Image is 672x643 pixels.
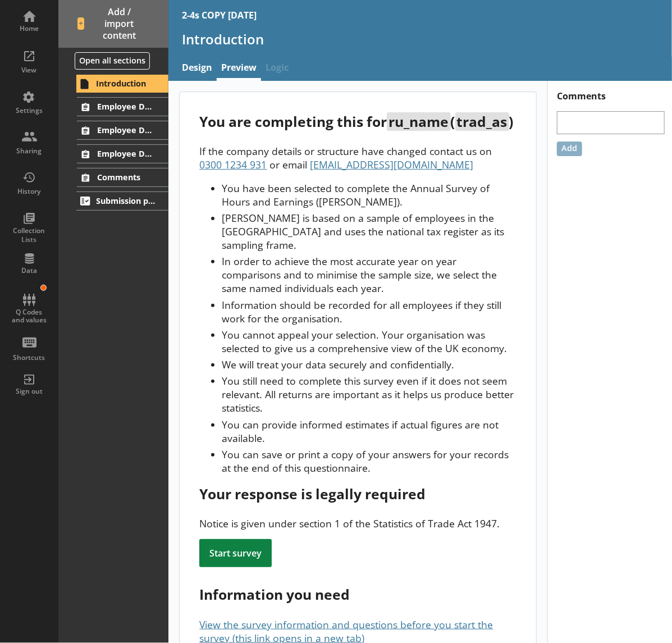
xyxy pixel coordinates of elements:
[75,52,150,70] button: Open all sections
[222,181,516,208] li: You have been selected to complete the Annual Survey of Hours and Earnings ([PERSON_NAME]).
[76,75,168,93] a: Introduction
[199,517,516,530] div: Notice is given under section 1 of the Statistics of Trade Act 1947.
[222,418,516,445] li: You can provide informed estimates if actual figures are not available.
[310,158,473,171] span: [EMAIL_ADDRESS][DOMAIN_NAME]
[222,328,516,355] li: You cannot appeal your selection. Your organisation was selected to give us a comprehensive view ...
[199,539,272,567] div: Start survey
[222,298,516,325] li: Information should be recorded for all employees if they still work for the organisation.
[222,448,516,475] li: You can save or print a copy of your answers for your records at the end of this questionnaire.
[58,168,168,187] li: Comments
[77,168,168,187] a: Comments
[97,125,157,135] span: Employee Details for Employee 2
[97,101,157,112] span: Employee Details for Employee 1
[222,211,516,252] li: [PERSON_NAME] is based on a sample of employees in the [GEOGRAPHIC_DATA] and uses the national ta...
[97,195,157,206] span: Submission page
[77,144,168,163] a: Employee Details for Employee 3
[10,308,49,325] div: Q Codes and values
[10,266,49,275] div: Data
[58,144,168,163] li: Employee Details for Employee 3
[10,353,49,362] div: Shortcuts
[182,30,660,48] h1: Introduction
[77,121,168,140] a: Employee Details for Employee 2
[77,6,150,41] span: Add / import content
[58,121,168,140] li: Employee Details for Employee 2
[10,226,49,244] div: Collection Lists
[10,147,49,156] div: Sharing
[10,24,49,33] div: Home
[76,191,168,211] a: Submission page
[77,97,168,116] a: Employee Details for Employee 1
[217,57,261,81] a: Preview
[455,112,509,131] span: trad_as
[58,97,168,116] li: Employee Details for Employee 1
[222,254,516,295] li: In order to achieve the most accurate year on year comparisons and to minimise the sample size, w...
[10,387,49,396] div: Sign out
[199,485,516,503] div: Your response is legally required
[199,158,267,171] span: 0300 1234 931
[222,358,516,371] li: We will treat your data securely and confidentially.
[182,9,257,21] div: 2-4s COPY [DATE]
[97,172,157,183] span: Comments
[97,148,157,159] span: Employee Details for Employee 3
[199,585,516,604] div: Information you need
[199,112,516,131] div: You are completing this for ( )
[10,187,49,196] div: History
[177,57,217,81] a: Design
[10,66,49,75] div: View
[387,112,450,131] span: ru_name
[10,106,49,115] div: Settings
[222,374,516,414] li: You still need to complete this survey even if it does not seem relevant. All returns are importa...
[97,78,157,89] span: Introduction
[261,57,293,81] span: Logic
